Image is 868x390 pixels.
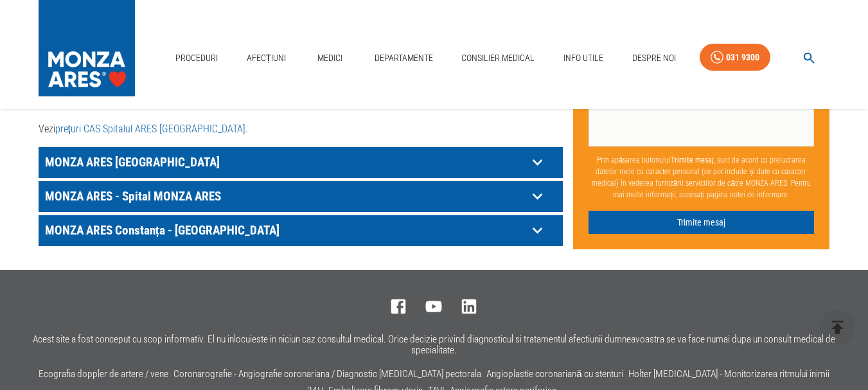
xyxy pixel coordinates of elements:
a: Departamente [369,45,438,71]
a: Angioplastie coronariană cu stenturi [486,368,623,380]
a: Ecografia doppler de artere / vene [39,368,168,380]
a: Proceduri [170,45,223,71]
a: Consilier Medical [456,45,540,71]
p: Prin apăsarea butonului , sunt de acord cu prelucrarea datelor mele cu caracter personal (ce pot ... [589,148,815,205]
p: MONZA ARES - Spital MONZA ARES [42,186,527,206]
div: MONZA ARES [GEOGRAPHIC_DATA] [39,147,563,178]
a: Coronarografie - Angiografie coronariana / Diagnostic [MEDICAL_DATA] pectorala [173,368,481,380]
p: MONZA ARES Constanța - [GEOGRAPHIC_DATA] [42,220,527,240]
a: 031 9300 [700,44,770,71]
b: Trimite mesaj [671,155,714,164]
a: Afecțiuni [242,45,292,71]
button: delete [820,310,855,345]
p: Acest site a fost conceput cu scop informativ. El nu inlocuieste in niciun caz consultul medical.... [15,334,853,356]
p: Vezi . [39,121,563,137]
div: 031 9300 [726,49,759,66]
button: Trimite mesaj [589,210,815,234]
p: MONZA ARES [GEOGRAPHIC_DATA] [42,152,527,172]
div: MONZA ARES Constanța - [GEOGRAPHIC_DATA] [39,215,563,246]
a: prețuri CAS Spitalul ARES [GEOGRAPHIC_DATA] [55,123,245,135]
a: Despre Noi [627,45,681,71]
div: MONZA ARES - Spital MONZA ARES [39,181,563,212]
a: Medici [310,45,351,71]
a: Info Utile [558,45,608,71]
